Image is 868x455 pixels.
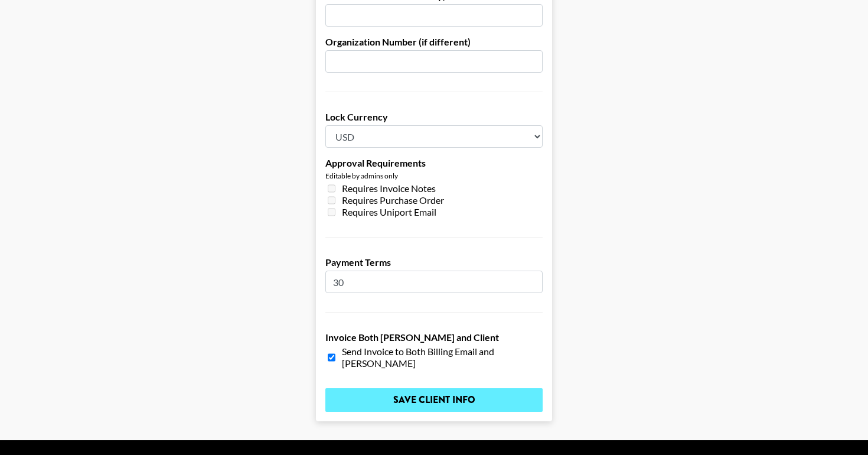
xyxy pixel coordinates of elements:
[325,157,543,169] label: Approval Requirements
[325,256,543,268] label: Payment Terms
[325,111,543,123] label: Lock Currency
[342,183,436,194] span: Requires Invoice Notes
[325,171,543,180] div: Editable by admins only
[325,331,543,343] label: Invoice Both [PERSON_NAME] and Client
[325,36,543,48] label: Organization Number (if different)
[325,388,543,412] input: Save Client Info
[342,346,543,369] span: Send Invoice to Both Billing Email and [PERSON_NAME]
[342,206,436,218] span: Requires Uniport Email
[342,194,444,206] span: Requires Purchase Order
